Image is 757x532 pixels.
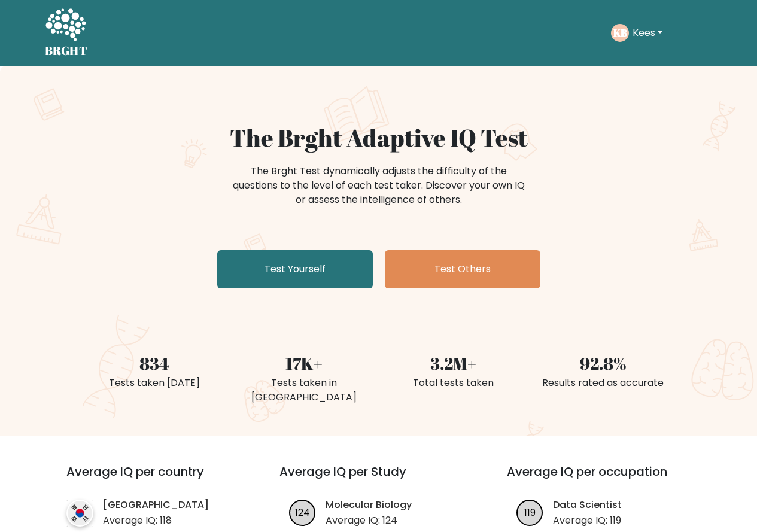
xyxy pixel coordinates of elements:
[66,500,93,527] img: country
[87,376,222,390] div: Tests taken [DATE]
[524,505,536,519] text: 119
[536,351,671,376] div: 92.8%
[103,513,209,528] p: Average IQ: 118
[507,464,706,493] h3: Average IQ per occupation
[295,505,310,519] text: 124
[326,498,412,512] a: Molecular Biology
[103,498,209,512] a: [GEOGRAPHIC_DATA]
[536,376,671,390] div: Results rated as accurate
[45,5,88,61] a: BRGHT
[45,44,88,58] h5: BRGHT
[87,351,222,376] div: 834
[236,351,372,376] div: 17K+
[229,164,528,207] div: The Brght Test dynamically adjusts the difficulty of the questions to the level of each test take...
[66,464,236,493] h3: Average IQ per country
[236,376,372,405] div: Tests taken in [GEOGRAPHIC_DATA]
[386,351,521,376] div: 3.2M+
[386,376,521,390] div: Total tests taken
[279,464,478,493] h3: Average IQ per Study
[613,26,627,39] text: KB
[217,250,373,288] a: Test Yourself
[87,123,671,152] h1: The Brght Adaptive IQ Test
[385,250,540,288] a: Test Others
[326,513,412,528] p: Average IQ: 124
[553,513,622,528] p: Average IQ: 119
[553,498,622,512] a: Data Scientist
[629,25,666,41] button: Kees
